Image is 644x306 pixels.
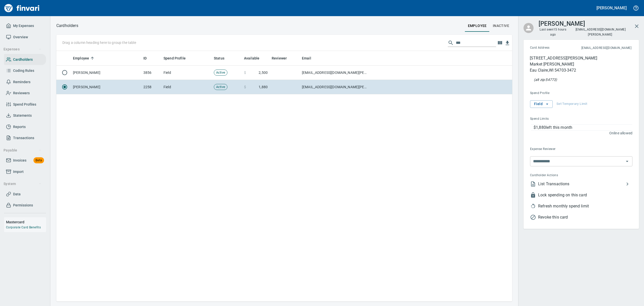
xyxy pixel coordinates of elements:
[244,70,246,75] span: $
[4,32,46,43] a: Overview
[13,101,36,108] span: Spend Profiles
[300,66,370,80] td: [EMAIL_ADDRESS][DOMAIN_NAME][PERSON_NAME]
[259,84,268,89] span: 1,880
[538,192,632,198] span: Lock spending on this card
[4,87,46,99] a: Reviewers
[6,219,46,225] h6: Mastercard
[71,66,141,80] td: [PERSON_NAME]
[302,55,311,61] span: Email
[13,34,28,40] span: Overview
[493,23,509,29] span: Inactive
[71,80,141,94] td: [PERSON_NAME]
[272,55,293,61] span: Reviewer
[143,55,153,61] span: ID
[530,91,590,96] span: Spend Profile
[624,158,631,165] button: Open
[538,181,624,187] span: List Transactions
[143,55,147,61] span: ID
[595,4,628,12] button: [PERSON_NAME]
[534,77,557,82] p: At the pump (or any AVS check), this zip will also be accepted
[4,181,42,187] span: System
[13,68,34,74] span: Coding Rules
[141,66,162,80] td: 3856
[13,191,21,197] span: Data
[56,23,78,29] nav: breadcrumb
[164,55,192,61] span: Spend Profile
[13,169,24,175] span: Import
[302,55,318,61] span: Email
[214,85,227,89] span: Active
[556,101,587,107] span: Set Temporary Limit
[272,55,287,61] span: Reviewer
[73,55,89,61] span: Employee
[62,40,136,45] p: Drag a column heading here to group the table
[4,132,46,144] a: Transactions
[13,124,26,130] span: Reports
[530,116,590,121] span: Spend Limits
[596,5,627,11] h5: [PERSON_NAME]
[526,201,632,212] li: This will allow the the cardholder to use their full spend limit again
[3,2,41,14] img: Finvari
[2,45,44,54] button: Expenses
[13,56,33,63] span: Cardholders
[13,79,30,85] span: Reminders
[13,157,26,164] span: Invoices
[555,100,588,108] button: Set Temporary Limit
[164,55,186,61] span: Spend Profile
[4,76,46,88] a: Reminders
[4,110,46,121] a: Statements
[214,55,224,61] span: Status
[530,45,566,50] span: Card Address
[530,61,597,67] p: Market [PERSON_NAME]
[4,65,46,76] a: Coding Rules
[6,226,41,229] a: Corporate Card Benefits
[550,28,566,36] time: 15 hours ago
[214,55,231,61] span: Status
[4,189,46,200] a: Data
[468,23,487,29] span: employee
[13,90,30,96] span: Reviewers
[56,23,78,29] p: Cardholders
[13,23,34,29] span: My Expenses
[4,20,46,32] a: My Expenses
[4,99,46,110] a: Spend Profiles
[530,67,597,73] p: Eau Claire , WI 54703-3472
[162,80,212,94] td: Field
[4,155,46,166] a: InvoicesBeta
[2,146,44,155] button: Payable
[4,200,46,211] a: Permissions
[534,125,632,131] p: $1,880 left this month
[538,203,632,209] span: Refresh monthly spend limit
[530,147,593,152] span: Expense Reviewer
[300,80,370,94] td: [EMAIL_ADDRESS][DOMAIN_NAME][PERSON_NAME]
[530,55,597,61] p: [STREET_ADDRESS][PERSON_NAME]
[539,19,585,27] h3: [PERSON_NAME]
[244,55,266,61] span: Available
[530,100,553,108] button: Field
[526,131,632,136] p: Online allowed
[2,179,44,189] button: System
[244,84,246,89] span: $
[4,147,42,154] span: Payable
[33,158,44,163] span: Beta
[539,27,568,37] span: Last seen
[4,166,46,177] a: Import
[13,202,33,208] span: Permissions
[162,66,212,80] td: Field
[534,101,549,107] span: Field
[538,214,632,220] span: Revoke this card
[530,173,595,178] span: Cardholder Actions
[4,121,46,133] a: Reports
[73,55,96,61] span: Employee
[4,46,42,52] span: Expenses
[141,80,162,94] td: 2258
[4,54,46,65] a: Cardholders
[575,27,626,37] span: [EMAIL_ADDRESS][DOMAIN_NAME][PERSON_NAME]
[504,39,511,47] button: Download Table
[13,135,34,141] span: Transactions
[496,39,504,47] button: Choose columns to display
[214,70,227,75] span: Active
[566,46,631,51] span: This is the email address for cardholder receipts
[259,70,268,75] span: 2,500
